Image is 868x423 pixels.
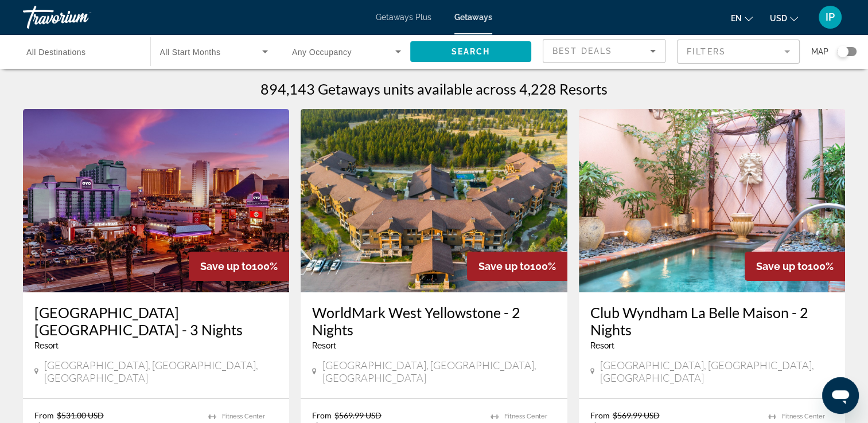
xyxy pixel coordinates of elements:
[815,5,845,29] button: User Menu
[322,359,556,384] span: [GEOGRAPHIC_DATA], [GEOGRAPHIC_DATA], [GEOGRAPHIC_DATA]
[590,304,834,338] a: Club Wyndham La Belle Maison - 2 Nights
[782,413,825,420] span: Fitness Center
[822,377,859,414] iframe: Button to launch messaging window
[677,39,800,64] button: Filter
[26,48,86,57] span: All Destinations
[222,413,265,420] span: Fitness Center
[590,341,614,350] span: Resort
[292,48,352,57] span: Any Occupancy
[23,109,289,292] img: RM79E01X.jpg
[334,410,382,420] span: $569.99 USD
[731,10,753,26] button: Change language
[44,359,278,384] span: [GEOGRAPHIC_DATA], [GEOGRAPHIC_DATA], [GEOGRAPHIC_DATA]
[756,260,808,272] span: Save up to
[34,304,278,338] a: [GEOGRAPHIC_DATA] [GEOGRAPHIC_DATA] - 3 Nights
[260,80,608,97] h1: 894,143 Getaways units available across 4,228 Resorts
[312,341,336,350] span: Resort
[478,260,530,272] span: Save up to
[451,47,490,56] span: Search
[613,410,660,420] span: $569.99 USD
[552,44,656,58] mat-select: Sort by
[23,2,138,32] a: Travorium
[590,410,610,420] span: From
[504,413,547,420] span: Fitness Center
[454,13,492,22] a: Getaways
[826,11,835,23] span: IP
[467,252,567,281] div: 100%
[376,13,431,22] a: Getaways Plus
[312,410,332,420] span: From
[57,410,104,420] span: $531.00 USD
[770,10,798,26] button: Change currency
[200,260,252,272] span: Save up to
[410,41,532,62] button: Search
[312,304,555,338] a: WorldMark West Yellowstone - 2 Nights
[552,46,612,56] span: Best Deals
[811,44,828,60] span: Map
[745,252,845,281] div: 100%
[160,48,221,57] span: All Start Months
[301,109,567,292] img: A411E01X.jpg
[731,14,742,23] span: en
[34,410,54,420] span: From
[600,359,834,384] span: [GEOGRAPHIC_DATA], [GEOGRAPHIC_DATA], [GEOGRAPHIC_DATA]
[770,14,787,23] span: USD
[34,341,59,350] span: Resort
[579,109,845,292] img: A706O01X.jpg
[189,252,289,281] div: 100%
